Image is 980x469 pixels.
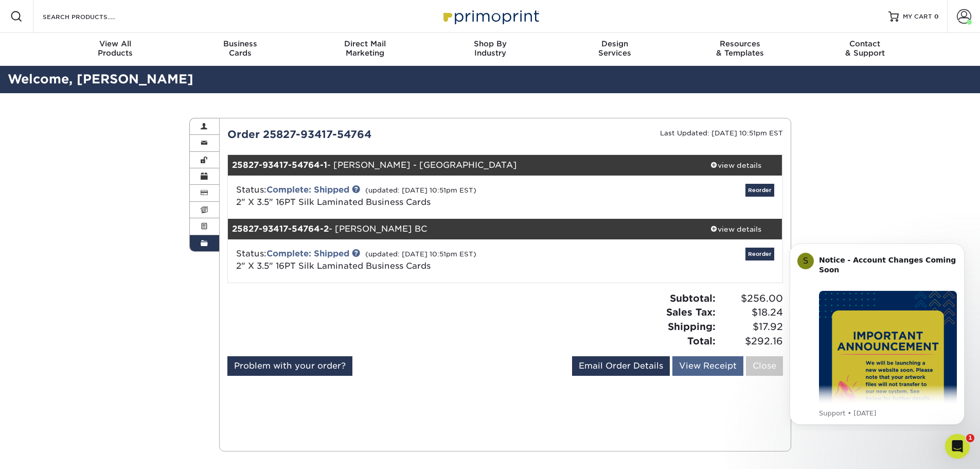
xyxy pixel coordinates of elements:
[232,224,329,234] strong: 25827-93417-54764-2
[803,33,928,66] a: Contact& Support
[302,39,427,48] span: Direct Mail
[232,160,327,170] strong: 25827-93417-54764-1
[266,185,349,195] a: Complete: Shipped
[427,33,553,66] a: Shop ByIndustry
[966,434,974,442] span: 1
[690,219,782,239] a: view details
[553,39,678,58] div: Services
[365,186,476,194] small: (updated: [DATE] 10:51pm EST)
[228,248,597,272] div: Status:
[228,219,690,239] div: - [PERSON_NAME] BC
[660,129,783,137] small: Last Updated: [DATE] 10:51pm EST
[220,127,505,142] div: Order 25827-93417-54764
[719,291,783,306] span: $256.00
[53,39,178,58] div: Products
[236,197,431,207] a: 2" X 3.5" 16PT Silk Laminated Business Cards
[690,155,782,176] a: view details
[687,335,716,346] strong: Total:
[572,356,670,376] a: Email Order Details
[903,12,932,21] span: MY CART
[266,249,349,258] a: Complete: Shipped
[678,33,803,66] a: Resources& Templates
[774,234,980,431] iframe: Intercom notifications message
[177,39,302,48] span: Business
[177,33,302,66] a: BusinessCards
[553,33,678,66] a: DesignServices
[803,39,928,48] span: Contact
[672,356,743,376] a: View Receipt
[53,39,178,48] span: View All
[666,306,716,318] strong: Sales Tax:
[668,321,716,332] strong: Shipping:
[553,39,678,48] span: Design
[678,39,803,48] span: Resources
[42,10,142,23] input: SEARCH PRODUCTS.....
[3,438,87,465] iframe: Google Customer Reviews
[670,292,716,304] strong: Subtotal:
[803,39,928,58] div: & Support
[945,434,970,459] iframe: Intercom live chat
[719,320,783,334] span: $17.92
[719,305,783,320] span: $18.24
[228,184,597,209] div: Status:
[365,250,476,258] small: (updated: [DATE] 10:51pm EST)
[934,13,939,20] span: 0
[228,155,690,176] div: - [PERSON_NAME] - [GEOGRAPHIC_DATA]
[427,39,553,48] span: Shop By
[719,334,783,349] span: $292.16
[690,160,782,170] div: view details
[678,39,803,58] div: & Templates
[177,39,302,58] div: Cards
[690,224,782,234] div: view details
[236,261,431,271] a: 2" X 3.5" 16PT Silk Laminated Business Cards
[439,5,542,27] img: Primoprint
[745,184,774,197] a: Reorder
[227,356,352,376] a: Problem with your order?
[302,39,427,58] div: Marketing
[427,39,553,58] div: Industry
[746,356,783,376] a: Close
[302,33,427,66] a: Direct MailMarketing
[745,248,774,260] a: Reorder
[53,33,178,66] a: View AllProducts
